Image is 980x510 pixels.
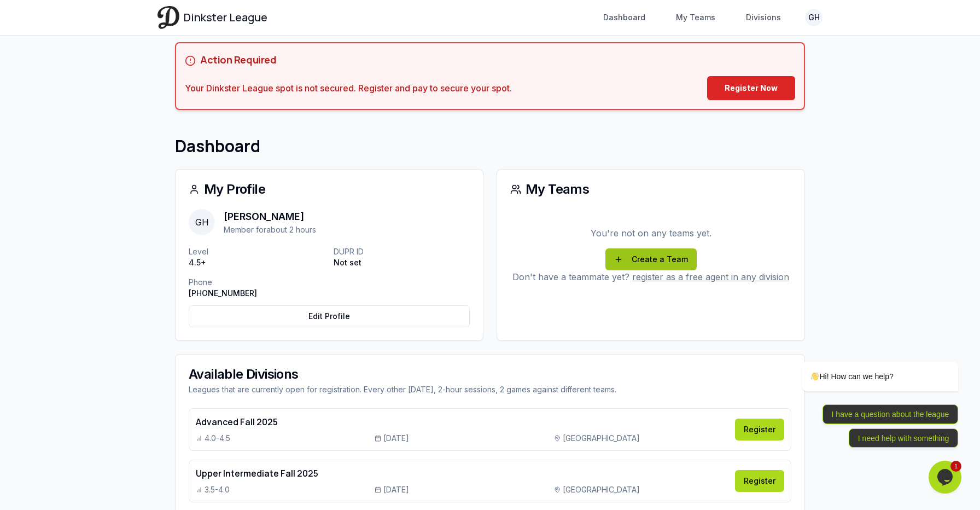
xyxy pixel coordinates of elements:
[196,415,728,428] h4: Advanced Fall 2025
[510,183,791,196] div: My Teams
[189,288,325,299] p: [PHONE_NUMBER]
[669,8,722,27] a: My Teams
[205,484,230,495] span: 3.5-4.0
[707,76,795,100] a: Register Now
[205,433,230,444] span: 4.0-4.5
[334,246,470,257] p: DUPR ID
[383,433,409,444] span: [DATE]
[735,470,784,492] a: Register
[735,419,784,441] a: Register
[929,461,964,494] iframe: chat widget
[189,183,470,196] div: My Profile
[632,271,789,282] a: register as a free agent in any division
[189,257,325,268] p: 4.5+
[189,277,325,288] p: Phone
[563,433,640,444] span: [GEOGRAPHIC_DATA]
[767,263,964,455] iframe: chat widget
[563,484,640,495] span: [GEOGRAPHIC_DATA]
[189,209,215,235] span: GH
[189,305,470,327] a: Edit Profile
[157,6,179,28] img: Dinkster
[224,209,316,224] p: [PERSON_NAME]
[605,248,697,270] a: Create a Team
[200,52,276,67] h5: Action Required
[157,6,267,28] a: Dinkster League
[383,484,409,495] span: [DATE]
[185,82,512,95] div: Your Dinkster League spot is not secured. Register and pay to secure your spot.
[189,368,791,381] div: Available Divisions
[334,257,470,268] p: Not set
[175,136,805,156] h1: Dashboard
[805,9,822,26] button: GH
[224,224,316,235] p: Member for about 2 hours
[597,8,652,27] a: Dashboard
[189,246,325,257] p: Level
[510,270,791,283] p: Don't have a teammate yet?
[189,384,791,395] div: Leagues that are currently open for registration. Every other [DATE], 2-hour sessions, 2 games ag...
[510,227,791,240] p: You're not on any teams yet.
[184,10,267,25] span: Dinkster League
[739,8,787,27] a: Divisions
[196,467,728,480] h4: Upper Intermediate Fall 2025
